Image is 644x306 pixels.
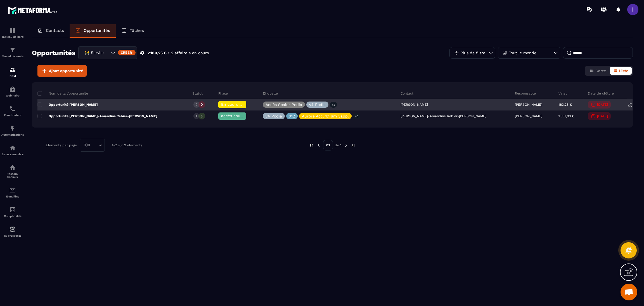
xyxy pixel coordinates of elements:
[112,143,142,147] p: 1-2 sur 2 éléments
[621,284,637,300] a: Ouvrir le chat
[515,91,536,96] p: Responsable
[515,114,542,118] p: [PERSON_NAME]
[218,91,228,96] p: Phase
[1,183,24,202] a: emailemailE-mailing
[1,94,24,97] p: Webinaire
[221,102,272,107] span: En cours de régularisation
[595,69,606,73] span: Carte
[515,103,542,107] p: [PERSON_NAME]
[9,187,16,194] img: email
[1,215,24,218] p: Comptabilité
[335,143,342,147] p: de 1
[558,114,574,118] p: 1 997,00 €
[597,103,608,107] p: [DATE]
[83,50,104,56] span: 🚧 Service Client
[9,206,16,213] img: accountant
[619,69,628,73] span: Liste
[104,50,110,56] input: Search for option
[32,24,70,38] a: Contacts
[266,103,302,107] p: Accès Scaler Podia
[1,82,24,101] a: automationsautomationsWebinaire
[9,66,16,73] img: formation
[221,114,253,118] span: accès coupés ❌
[84,28,110,33] p: Opportunités
[353,113,360,119] p: +6
[1,121,24,140] a: automationsautomationsAutomatisations
[1,23,24,43] a: formationformationTableau de bord
[351,143,356,148] img: next
[80,139,105,152] div: Search for option
[1,43,24,62] a: formationformationTunnel de vente
[171,50,209,56] p: 2 affaire s en cours
[9,27,16,34] img: formation
[316,143,321,148] img: prev
[263,91,278,96] p: Étiquette
[1,202,24,222] a: accountantaccountantComptabilité
[558,103,572,107] p: 183,25 €
[1,101,24,121] a: schedulerschedulerPlanificateur
[9,86,16,93] img: automations
[118,50,136,55] div: Créer
[309,103,326,107] p: v4 Podia
[9,145,16,151] img: automations
[1,35,24,38] p: Tableau de bord
[8,5,58,15] img: logo
[130,28,144,33] p: Tâches
[168,50,170,56] p: •
[289,114,295,118] p: X12
[37,102,98,107] p: Opportunité [PERSON_NAME]
[46,28,64,33] p: Contacts
[92,142,97,148] input: Search for option
[116,24,150,38] a: Tâches
[558,91,569,96] p: Valeur
[309,143,314,148] img: prev
[1,74,24,77] p: CRM
[597,114,608,118] p: [DATE]
[9,226,16,233] img: automations
[37,65,87,77] button: Ajout opportunité
[37,114,157,118] p: Opportunité [PERSON_NAME]-Amandine Rebier-[PERSON_NAME]
[323,140,333,150] p: 01
[1,114,24,117] p: Planificateur
[37,91,88,96] p: Nom de la l'opportunité
[46,143,77,147] p: Éléments par page
[266,114,282,118] p: v4 Podia
[302,114,349,118] p: Aurore Acc. 1:1 6m 3app.
[1,234,24,237] p: IA prospects
[192,91,203,96] p: Statut
[1,140,24,160] a: automationsautomationsEspace membre
[196,103,197,107] p: 0
[9,105,16,112] img: scheduler
[509,51,536,55] p: Tout le monde
[1,133,24,136] p: Automatisations
[1,172,24,178] p: Réseaux Sociaux
[1,195,24,198] p: E-mailing
[9,125,16,132] img: automations
[330,102,337,108] p: +3
[344,143,349,148] img: next
[1,55,24,58] p: Tunnel de vente
[196,114,197,118] p: 0
[610,67,632,75] button: Liste
[588,91,614,96] p: Date de clôture
[1,160,24,183] a: social-networksocial-networkRéseaux Sociaux
[460,51,485,55] p: Plus de filtre
[1,62,24,82] a: formationformationCRM
[586,67,609,75] button: Carte
[82,142,92,148] span: 100
[9,47,16,53] img: formation
[1,153,24,156] p: Espace membre
[401,91,413,96] p: Contact
[49,68,83,74] span: Ajout opportunité
[32,47,75,58] h2: Opportunités
[78,46,137,59] div: Search for option
[70,24,116,38] a: Opportunités
[9,164,16,171] img: social-network
[148,50,167,56] p: 2 180,25 €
